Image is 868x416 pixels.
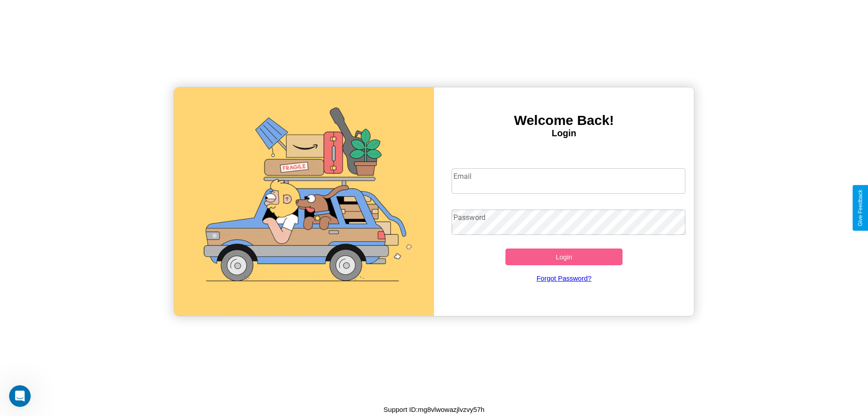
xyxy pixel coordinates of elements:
iframe: Intercom live chat [9,385,31,407]
a: Forgot Password? [447,265,681,291]
img: gif [174,87,434,316]
h3: Welcome Back! [434,113,694,128]
button: Login [505,249,623,265]
p: Support ID: mg8vlwowazjlvzvy57h [383,403,484,416]
h4: Login [434,128,694,139]
div: Give Feedback [857,190,863,226]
